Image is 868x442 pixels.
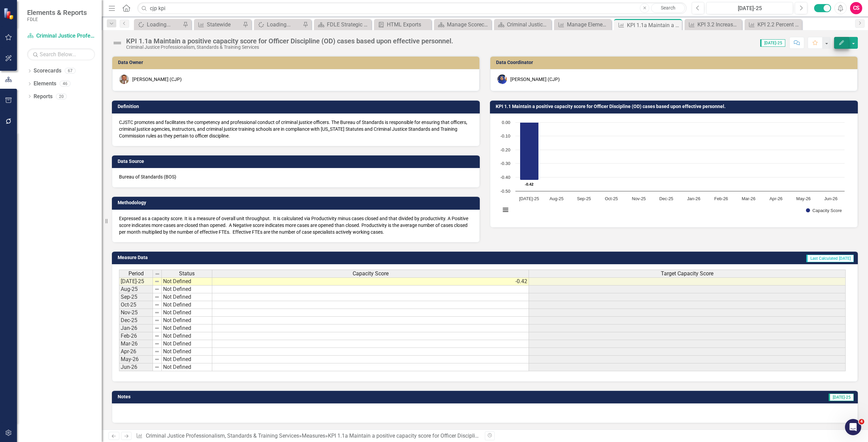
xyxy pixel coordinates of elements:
[687,196,700,201] text: Jan-26
[154,341,160,346] img: 8DAGhfEEPCf229AAAAAElFTkSuQmCC
[119,356,153,363] td: May-26
[34,80,56,88] a: Elements
[496,20,550,29] a: Criminal Justice Professionalism, Standards & Training Services Landing Page
[207,20,241,29] div: Statewide
[627,21,680,29] div: KPI 1.1a Maintain a positive capacity score for Officer Discipline (OD) cases based upon effectiv...
[162,301,212,309] td: Not Defined
[118,60,476,65] h3: Data Owner
[119,317,153,324] td: Dec-25
[742,196,756,201] text: Mar-26
[119,75,129,84] img: Glen Hopkins
[436,20,490,29] a: Manage Scorecards
[119,324,153,332] td: Jan-26
[376,20,430,29] a: HTML Exports
[154,294,160,300] img: 8DAGhfEEPCf229AAAAAElFTkSuQmCC
[65,68,76,74] div: 67
[525,182,534,186] text: -0.42
[154,364,160,370] img: 8DAGhfEEPCf229AAAAAElFTkSuQmCC
[500,161,510,166] text: -0.30
[806,208,842,213] button: Show Capacity Score
[27,8,87,17] span: Elements & Reports
[806,255,854,262] span: Last Calculated [DATE]
[651,3,685,13] a: Search
[520,122,539,180] path: Jul-25, -0.42. Capacity Score.
[162,324,212,332] td: Not Defined
[3,7,15,20] img: ClearPoint Strategy
[327,20,370,29] div: FDLE Strategic Plan
[162,348,212,356] td: Not Defined
[154,325,160,331] img: 8DAGhfEEPCf229AAAAAElFTkSuQmCC
[632,196,646,201] text: Nov-25
[154,318,160,323] img: 8DAGhfEEPCf229AAAAAElFTkSuQmCC
[132,76,182,83] div: [PERSON_NAME] (CJP)
[496,60,854,65] h3: Data Coordinator
[500,175,510,180] text: -0.40
[112,38,123,48] img: Not Defined
[196,20,241,29] a: Statewide
[302,433,325,439] a: Measures
[850,2,862,14] button: CS
[328,433,586,439] div: KPI 1.1a Maintain a positive capacity score for Officer Discipline (OD) cases based upon effectiv...
[147,20,181,29] div: Loading...
[769,196,782,201] text: Apr-26
[256,20,301,29] a: Loading...
[387,20,430,29] div: HTML Exports
[162,286,212,293] td: Not Defined
[267,20,301,29] div: Loading...
[56,93,67,99] div: 20
[829,394,854,401] span: [DATE]-25
[146,433,299,439] a: Criminal Justice Professionalism, Standards & Training Services
[154,287,160,292] img: 8DAGhfEEPCf229AAAAAElFTkSuQmCC
[447,20,490,29] div: Manage Scorecards
[577,196,591,201] text: Sep-25
[34,67,61,75] a: Scorecards
[162,309,212,317] td: Not Defined
[119,348,153,356] td: Apr-26
[519,196,539,201] text: [DATE]-25
[353,271,389,277] span: Capacity Score
[155,271,160,277] img: 8DAGhfEEPCf229AAAAAElFTkSuQmCC
[845,419,861,435] iframe: Intercom live chat
[126,45,453,50] div: Criminal Justice Professionalism, Standards & Training Services
[686,20,740,29] a: KPI 3.2 Increase the number of specialized High-Liability Training courses per year to internal a...
[119,277,153,286] td: [DATE]-25
[757,20,800,29] div: KPI 2.2 Percent completion of delivering 3 accreditation manager classes and 24 CFA and FCAC meet...
[154,333,160,339] img: 8DAGhfEEPCf229AAAAAElFTkSuQmCC
[34,93,53,101] a: Reports
[502,120,510,125] text: 0.00
[510,76,560,83] div: [PERSON_NAME] (CJP)
[27,48,95,60] input: Search Below...
[119,340,153,348] td: Mar-26
[497,119,851,220] div: Chart. Highcharts interactive chart.
[824,196,837,201] text: Jun-26
[162,332,212,340] td: Not Defined
[162,363,212,371] td: Not Defined
[507,20,550,29] div: Criminal Justice Professionalism, Standards & Training Services Landing Page
[497,119,848,220] svg: Interactive chart
[859,419,864,424] span: 4
[137,2,687,14] input: Search ClearPoint...
[118,200,476,205] h3: Methodology
[500,147,510,152] text: -0.20
[154,357,160,362] img: 8DAGhfEEPCf229AAAAAElFTkSuQmCC
[27,32,95,40] a: Criminal Justice Professionalism, Standards & Training Services
[697,20,740,29] div: KPI 3.2 Increase the number of specialized High-Liability Training courses per year to internal a...
[119,363,153,371] td: Jun-26
[162,277,212,286] td: Not Defined
[136,20,181,29] a: Loading...
[118,159,476,164] h3: Data Source
[119,301,153,309] td: Oct-25
[119,119,473,139] p: CJSTC promotes and facilitates the competency and professional conduct of criminal justice office...
[119,173,473,180] p: Bureau of Standards (BOS)
[154,349,160,354] img: 8DAGhfEEPCf229AAAAAElFTkSuQmCC
[550,196,564,201] text: Aug-25
[119,293,153,301] td: Sep-25
[154,302,160,308] img: 8DAGhfEEPCf229AAAAAElFTkSuQmCC
[162,293,212,301] td: Not Defined
[179,271,195,277] span: Status
[119,215,473,235] p: Expressed as a capacity score. It is a measure of overall unit throughput. It is calculated via P...
[129,271,144,277] span: Period
[136,432,480,440] div: » »
[567,20,610,29] div: Manage Elements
